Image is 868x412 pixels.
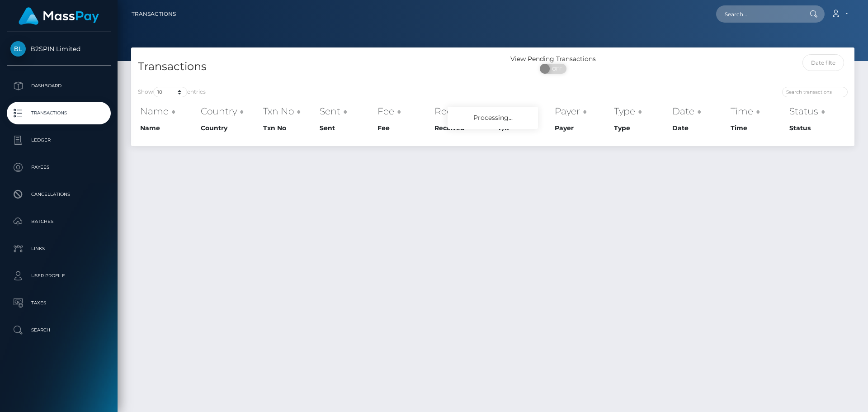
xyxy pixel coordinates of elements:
a: Taxes [7,292,111,314]
p: Payees [10,161,107,174]
select: Showentries [153,87,187,97]
div: View Pending Transactions [493,54,613,64]
div: Processing... [448,107,538,129]
p: Links [10,242,107,256]
a: Transactions [132,5,176,24]
p: Taxes [10,296,107,310]
p: Transactions [10,106,107,120]
th: Date [670,102,728,120]
th: Received [432,121,496,135]
th: Payer [552,121,612,135]
th: Country [198,121,261,135]
th: Date [670,121,728,135]
label: Show entries [138,87,206,97]
th: Type [612,121,670,135]
input: Search transactions [782,87,848,97]
span: OFF [545,64,567,74]
a: Links [7,237,111,260]
p: Ledger [10,133,107,147]
th: Txn No [261,121,317,135]
th: Type [612,102,670,120]
th: Fee [375,102,432,120]
th: Received [432,102,496,120]
input: Date filter [802,54,844,71]
th: Name [138,121,198,135]
a: Transactions [7,102,111,124]
th: F/X [496,102,552,120]
img: MassPay Logo [19,7,99,25]
a: Payees [7,156,111,179]
input: Search... [716,5,801,23]
p: Batches [10,215,107,228]
h4: Transactions [138,59,486,75]
a: Cancellations [7,183,111,206]
img: B2SPIN Limited [10,41,26,57]
p: Dashboard [10,79,107,93]
th: Country [198,102,261,120]
th: Status [787,102,848,120]
th: Time [728,102,787,120]
p: Search [10,323,107,337]
a: Search [7,319,111,341]
th: Sent [317,102,375,120]
p: User Profile [10,269,107,283]
p: Cancellations [10,188,107,201]
span: B2SPIN Limited [7,45,111,53]
th: Txn No [261,102,317,120]
a: Batches [7,210,111,233]
th: Fee [375,121,432,135]
a: User Profile [7,265,111,287]
th: Time [728,121,787,135]
th: Sent [317,121,375,135]
th: Name [138,102,198,120]
a: Dashboard [7,75,111,97]
th: Payer [552,102,612,120]
a: Ledger [7,129,111,152]
th: Status [787,121,848,135]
